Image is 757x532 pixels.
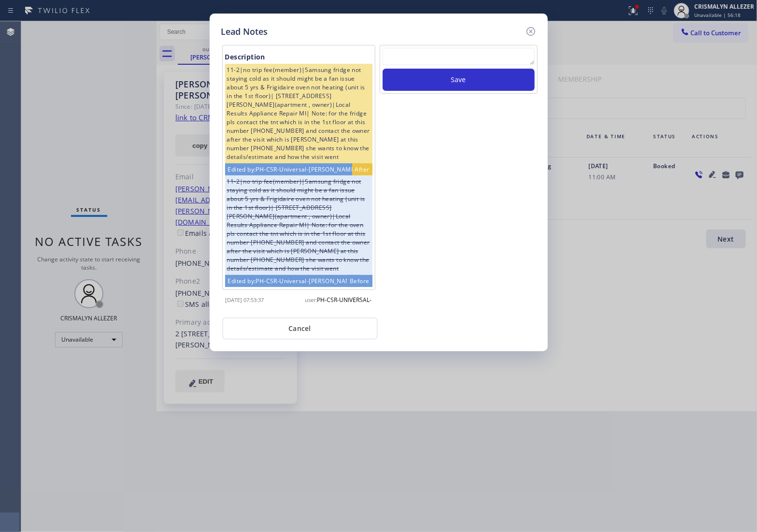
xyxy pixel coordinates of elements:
div: Edited by: PH-CSR-Universal-[PERSON_NAME] [225,163,360,175]
span: user: [305,296,317,303]
div: 11-2|no trip fee(member)|Samsung fridge not staying cold as it should might be a fan issue about ... [225,175,372,275]
button: Cancel [222,317,378,340]
span: PH-CSR-UNIVERSAL-[PERSON_NAME] [317,296,372,319]
div: After [352,163,372,175]
span: [DATE] 07:53:37 [226,296,264,303]
button: Save [383,69,535,91]
div: Description [225,51,372,64]
div: Edited by: PH-CSR-Universal-[PERSON_NAME] [225,275,360,287]
div: 11-2|no trip fee(member)|Samsung fridge not staying cold as it should might be a fan issue about ... [225,64,372,163]
h5: Lead Notes [221,25,268,38]
div: Before [347,275,372,287]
